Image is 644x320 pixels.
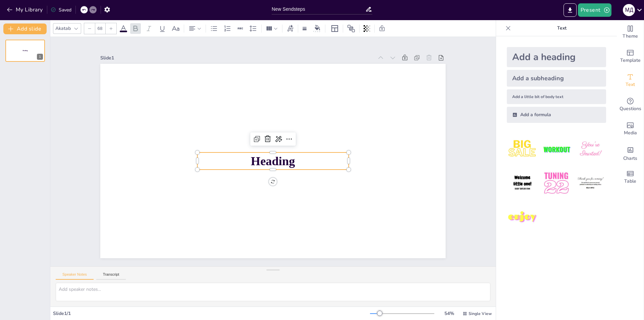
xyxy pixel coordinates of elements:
[575,168,606,199] img: 6.jpeg
[620,105,641,112] span: Questions
[507,107,606,123] div: Add a formula
[347,25,355,33] span: Position
[53,310,370,317] div: Slide 1 / 1
[469,311,492,316] span: Single View
[37,54,43,60] div: 1
[301,23,308,34] div: Border settings
[617,20,644,44] div: Change the overall theme
[623,33,638,40] span: Theme
[507,47,606,67] div: Add a heading
[96,272,126,280] button: Transcript
[5,4,46,15] button: My Library
[575,134,606,165] img: 3.jpeg
[514,20,610,36] p: Text
[623,3,635,17] button: М Д
[620,57,641,64] span: Template
[624,178,636,185] span: Table
[541,134,572,165] img: 2.jpeg
[22,50,28,52] span: Heading
[578,3,611,17] button: Present
[3,24,47,34] button: Add slide
[617,117,644,141] div: Add images, graphics, shapes or video
[54,24,72,33] div: Akatab
[617,68,644,93] div: Add text boxes
[617,44,644,68] div: Add ready made slides
[285,23,295,34] div: Text effects
[623,155,637,162] span: Charts
[563,3,577,17] button: Export to PowerPoint
[272,4,365,14] input: Insert title
[617,93,644,117] div: Get real-time input from your audience
[251,154,295,168] span: Heading
[5,40,45,62] div: 1
[312,25,322,32] div: Background color
[51,7,71,13] div: Saved
[623,4,635,16] div: М Д
[441,310,457,317] div: 54 %
[626,81,635,88] span: Text
[507,134,538,165] img: 1.jpeg
[507,70,606,87] div: Add a subheading
[624,129,637,137] span: Media
[329,23,340,34] div: Layout
[507,168,538,199] img: 4.jpeg
[617,165,644,189] div: Add a table
[507,89,606,104] div: Add a little bit of body text
[617,141,644,165] div: Add charts and graphs
[264,23,279,34] div: Column Count
[56,272,94,280] button: Speaker Notes
[100,55,373,61] div: Slide 1
[507,202,538,233] img: 7.jpeg
[541,168,572,199] img: 5.jpeg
